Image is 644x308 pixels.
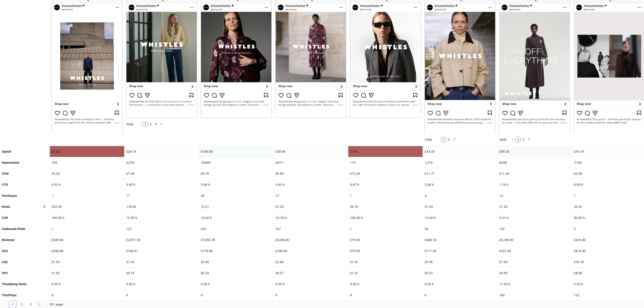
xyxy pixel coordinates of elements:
[27,301,34,308] a: 3
[274,146,348,157] div: £45.64
[199,246,273,256] div: £170.08
[497,257,572,267] div: £7.09
[274,157,348,168] div: 4,617
[124,168,199,179] div: £7.28
[2,260,8,264] b: CAC
[2,194,17,198] b: Purchases
[435,137,441,142] li: Previous Page
[2,216,8,220] b: CVR
[521,137,526,142] a: 2
[124,157,199,168] div: 3,318
[437,138,440,140] span: left
[148,122,153,127] li: 2
[43,238,46,241] span: sort-ascending
[124,279,199,290] div: 0.00 %
[274,268,348,278] div: £0.27
[143,122,148,127] a: 1
[274,257,348,267] div: £2.68
[510,137,516,142] li: Previous Page
[348,223,423,234] div: 1
[199,223,273,234] div: 432
[43,194,46,197] span: sort-ascending
[43,161,46,164] span: sort-ascending
[199,279,273,290] div: 0.00 %
[274,290,348,301] div: 0
[521,137,526,142] li: 2
[2,249,8,253] b: AOV
[499,138,506,141] span: 2 Ads
[124,257,199,267] div: £1.42
[43,271,46,275] span: sort-ascending
[137,122,142,127] button: left
[497,179,572,190] div: 1.76 %
[2,183,8,186] b: CTR
[435,137,441,142] button: left
[199,201,273,212] div: 72.21
[124,190,199,201] div: 17
[124,246,199,256] div: £168.91
[423,212,497,223] div: 13.33 %
[18,301,25,308] li: 2
[274,168,348,179] div: £9.89
[497,157,572,168] div: 8,636
[199,234,273,245] div: £7,653.78
[126,122,133,126] span: 3 Ads
[348,179,423,190] div: 0.87 %
[124,201,199,212] div: 118.95
[446,137,452,142] li: 2
[497,190,572,201] div: 14
[497,168,572,179] div: £11.49
[526,137,532,142] button: right
[199,268,273,278] div: £0.25
[36,301,43,308] li: Next Page
[18,301,25,308] a: 2
[423,279,497,290] div: 0.00 %
[154,122,158,127] a: 3
[2,227,25,231] b: Outbound Clicks
[2,161,19,164] b: Impressions
[124,223,199,234] div: 127
[50,157,124,168] div: 194
[199,257,273,267] div: £2.36
[348,279,423,290] div: 0.00 %
[50,268,124,278] div: £1.02
[153,122,159,127] li: 3
[511,138,514,140] span: left
[510,137,516,142] button: left
[423,179,497,190] div: 2.48 %
[348,201,423,212] div: 56.70
[497,201,572,212] div: 31.24
[453,138,456,140] span: right
[43,216,46,219] span: sort-ascending
[348,157,423,168] div: 115
[199,190,273,201] div: 45
[199,212,273,223] div: 10.42 %
[348,234,423,245] div: £79.95
[148,122,153,127] a: 2
[2,282,27,286] b: Thumbstop Ratio
[423,146,497,157] div: £14.24
[43,283,46,286] span: sort-ascending
[43,183,46,186] span: sort-ascending
[124,179,199,190] div: 3.83 %
[47,301,70,308] div: Page Size
[423,201,497,212] div: 31.33
[43,150,46,153] span: sort-ascending
[274,212,348,223] div: 10.18 %
[452,137,457,142] button: right
[9,301,16,308] a: 1
[50,212,124,223] div: 100.00 %
[50,168,124,179] div: £5.26
[441,137,446,142] a: 1
[50,223,124,234] div: 1
[274,179,348,190] div: 3.62 %
[274,223,348,234] div: 167
[159,122,164,127] li: Next Page
[423,190,497,201] div: 4
[124,146,199,157] div: £24.14
[9,301,16,308] li: 1
[441,137,446,142] li: 1
[124,234,199,245] div: £2,871.53
[124,212,199,223] div: 13.39 %
[43,227,46,230] span: sort-ascending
